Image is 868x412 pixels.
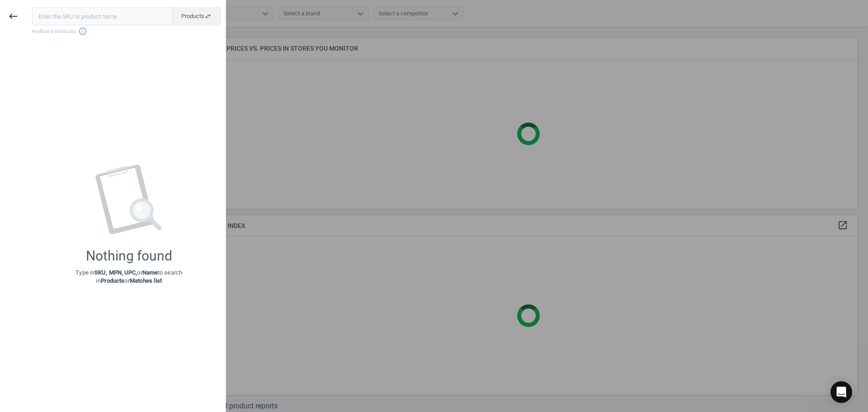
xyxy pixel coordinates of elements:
strong: Matches list [130,277,162,284]
i: info_outline [78,27,87,36]
input: Enter the SKU or product name [32,7,172,25]
button: Productsswap_horiz [172,7,221,25]
strong: Products [101,277,125,284]
span: Products [181,12,212,20]
div: Nothing found [86,248,172,264]
strong: Name [142,269,158,276]
strong: SKU, MPN, UPC, [94,269,137,276]
span: Keyboard shortcuts [32,27,221,36]
p: Type in or to search in or [75,269,182,285]
i: keyboard_backspace [8,11,19,22]
button: keyboard_backspace [3,6,24,27]
div: Open Intercom Messenger [830,381,852,403]
i: swap_horiz [204,13,212,20]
